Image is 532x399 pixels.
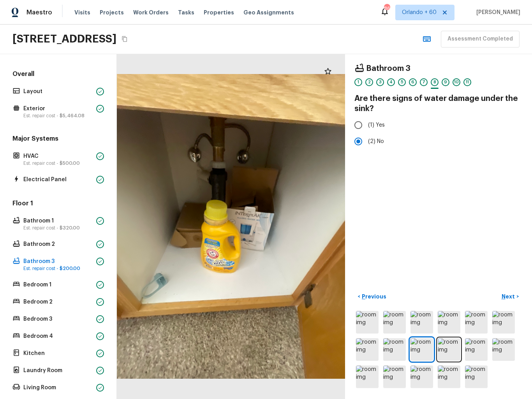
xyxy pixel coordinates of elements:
span: Orlando + 60 [402,9,437,16]
p: Bedroom 3 [23,315,93,323]
div: 6 [409,78,417,86]
p: Bedroom 2 [23,298,93,306]
span: Tasks [178,10,194,15]
button: <Previous [354,290,389,303]
div: 9 [442,78,449,86]
img: room img [492,338,515,361]
img: room img [438,365,460,388]
h5: Major Systems [11,134,106,145]
img: room img [465,311,488,334]
img: room img [383,365,406,388]
span: Projects [100,9,124,16]
span: Visits [74,9,90,16]
p: Bathroom 3 [23,258,93,265]
p: Est. repair cost - [23,265,93,272]
p: Layout [23,88,93,95]
p: Est. repair cost - [23,113,93,119]
button: Next> [498,290,523,303]
img: room img [492,311,515,334]
img: room img [465,365,488,388]
img: room img [410,311,433,334]
span: $200.00 [60,266,80,271]
img: room img [356,338,379,361]
p: Living Room [23,384,93,392]
img: room img [356,311,379,334]
span: Properties [204,9,234,16]
img: room img [383,311,406,334]
span: Maestro [26,9,52,16]
h4: Bathroom 3 [366,64,410,74]
img: room img [383,338,406,361]
span: $500.00 [60,161,80,166]
img: room img [356,365,379,388]
p: Exterior [23,105,93,113]
h2: [STREET_ADDRESS] [12,32,116,46]
div: 4 [387,78,395,86]
h5: Overall [11,70,106,80]
span: (1) Yes [368,121,385,129]
span: [PERSON_NAME] [473,9,520,16]
h5: Floor 1 [11,199,106,209]
span: Geo Assignments [243,9,294,16]
div: 8 [431,78,439,86]
p: Est. repair cost - [23,225,93,231]
div: 7 [420,78,428,86]
p: Electrical Panel [23,176,93,184]
span: $320.00 [60,226,80,230]
p: Kitchen [23,350,93,357]
p: Bedroom 1 [23,281,93,289]
div: 11 [463,78,471,86]
div: 1 [354,78,362,86]
p: Next [502,293,516,300]
p: Previous [360,293,386,300]
p: Est. repair cost - [23,160,93,166]
div: 3 [376,78,384,86]
div: 2 [365,78,373,86]
img: room img [438,338,460,361]
p: HVAC [23,152,93,160]
span: Work Orders [133,9,169,16]
img: room img [410,338,433,361]
img: room img [438,311,460,334]
div: 865 [384,5,389,12]
button: Copy Address [120,34,130,44]
span: (2) No [368,138,384,145]
p: Bathroom 2 [23,240,93,248]
h4: Are there signs of water damage under the sink? [354,94,523,114]
div: 10 [453,78,460,86]
p: Laundry Room [23,367,93,374]
p: Bedroom 4 [23,332,93,340]
p: Bathroom 1 [23,217,93,225]
div: 5 [398,78,406,86]
img: room img [465,338,488,361]
img: room img [410,365,433,388]
span: $5,464.08 [60,113,85,118]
